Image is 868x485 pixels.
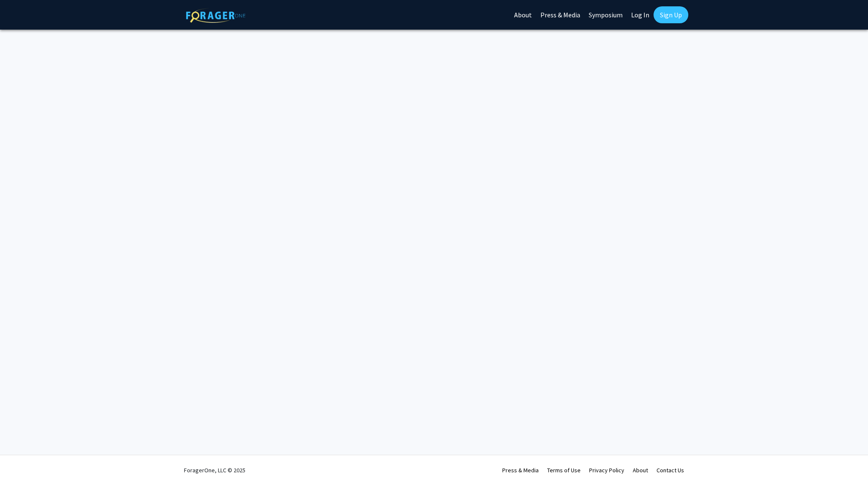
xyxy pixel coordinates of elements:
[654,6,688,23] a: Sign Up
[589,466,624,474] a: Privacy Policy
[633,466,648,474] a: About
[547,466,581,474] a: Terms of Use
[657,466,684,474] a: Contact Us
[184,455,245,485] div: ForagerOne, LLC © 2025
[186,8,245,23] img: ForagerOne Logo
[502,466,539,474] a: Press & Media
